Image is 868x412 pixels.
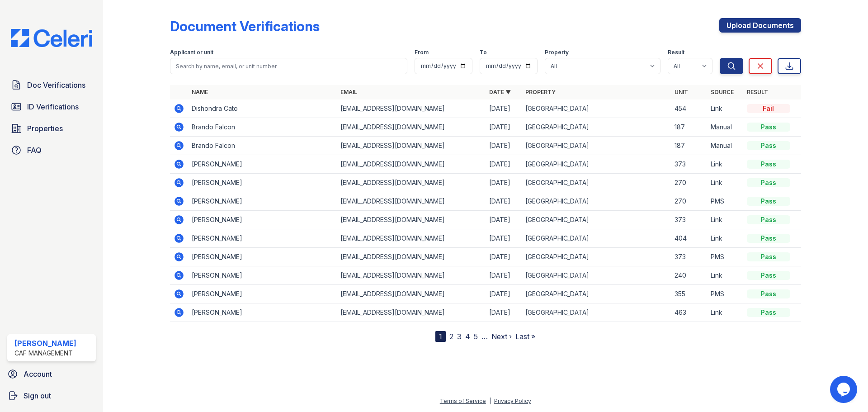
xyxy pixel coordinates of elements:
[747,160,790,169] div: Pass
[188,155,337,174] td: [PERSON_NAME]
[435,331,446,342] div: 1
[486,99,522,118] td: [DATE]
[747,89,768,95] a: Result
[14,349,76,358] div: CAF Management
[188,211,337,229] td: [PERSON_NAME]
[491,332,512,341] a: Next ›
[830,376,859,403] iframe: chat widget
[522,192,670,211] td: [GEOGRAPHIC_DATA]
[188,137,337,155] td: Brando Falcon
[719,18,801,33] a: Upload Documents
[4,387,99,405] a: Sign out
[671,229,707,248] td: 404
[671,192,707,211] td: 270
[747,271,790,280] div: Pass
[337,155,486,174] td: [EMAIL_ADDRESS][DOMAIN_NAME]
[337,211,486,229] td: [EMAIL_ADDRESS][DOMAIN_NAME]
[486,229,522,248] td: [DATE]
[747,178,790,187] div: Pass
[24,369,52,379] span: Account
[747,197,790,206] div: Pass
[457,332,462,341] a: 3
[707,174,743,192] td: Link
[188,248,337,266] td: [PERSON_NAME]
[337,229,486,248] td: [EMAIL_ADDRESS][DOMAIN_NAME]
[515,332,535,341] a: Last »
[707,229,743,248] td: Link
[14,338,76,349] div: [PERSON_NAME]
[188,303,337,322] td: [PERSON_NAME]
[747,252,790,261] div: Pass
[188,285,337,303] td: [PERSON_NAME]
[337,137,486,155] td: [EMAIL_ADDRESS][DOMAIN_NAME]
[486,174,522,192] td: [DATE]
[671,118,707,137] td: 187
[337,303,486,322] td: [EMAIL_ADDRESS][DOMAIN_NAME]
[337,266,486,285] td: [EMAIL_ADDRESS][DOMAIN_NAME]
[707,118,743,137] td: Manual
[480,49,487,56] label: To
[465,332,470,341] a: 4
[440,398,486,404] a: Terms of Service
[545,49,569,56] label: Property
[449,332,453,341] a: 2
[671,285,707,303] td: 355
[707,137,743,155] td: Manual
[188,99,337,118] td: Dishondra Cato
[522,211,670,229] td: [GEOGRAPHIC_DATA]
[188,118,337,137] td: Brando Falcon
[671,266,707,285] td: 240
[707,155,743,174] td: Link
[170,49,213,56] label: Applicant or unit
[337,192,486,211] td: [EMAIL_ADDRESS][DOMAIN_NAME]
[340,89,357,95] a: Email
[671,211,707,229] td: 373
[671,99,707,118] td: 454
[7,119,96,137] a: Properties
[486,211,522,229] td: [DATE]
[188,192,337,211] td: [PERSON_NAME]
[7,98,96,116] a: ID Verifications
[27,101,79,112] span: ID Verifications
[707,248,743,266] td: PMS
[522,229,670,248] td: [GEOGRAPHIC_DATA]
[668,49,684,56] label: Result
[522,155,670,174] td: [GEOGRAPHIC_DATA]
[707,303,743,322] td: Link
[337,99,486,118] td: [EMAIL_ADDRESS][DOMAIN_NAME]
[747,308,790,317] div: Pass
[4,29,99,47] img: CE_Logo_Blue-a8612792a0a2168367f1c8372b55b34899dd931a85d93a1a3d3e32e68fde9ad4.png
[188,266,337,285] td: [PERSON_NAME]
[337,174,486,192] td: [EMAIL_ADDRESS][DOMAIN_NAME]
[4,365,99,383] a: Account
[337,118,486,137] td: [EMAIL_ADDRESS][DOMAIN_NAME]
[522,303,670,322] td: [GEOGRAPHIC_DATA]
[486,248,522,266] td: [DATE]
[489,89,511,95] a: Date ▼
[170,18,320,34] div: Document Verifications
[671,303,707,322] td: 463
[671,155,707,174] td: 373
[671,137,707,155] td: 187
[707,285,743,303] td: PMS
[671,248,707,266] td: 373
[747,123,790,132] div: Pass
[707,192,743,211] td: PMS
[27,145,42,156] span: FAQ
[522,137,670,155] td: [GEOGRAPHIC_DATA]
[7,76,96,94] a: Doc Verifications
[7,141,96,159] a: FAQ
[337,248,486,266] td: [EMAIL_ADDRESS][DOMAIN_NAME]
[747,215,790,224] div: Pass
[486,118,522,137] td: [DATE]
[522,285,670,303] td: [GEOGRAPHIC_DATA]
[481,331,488,342] span: …
[486,266,522,285] td: [DATE]
[489,398,491,404] div: |
[494,398,531,404] a: Privacy Policy
[525,89,556,95] a: Property
[707,211,743,229] td: Link
[474,332,478,341] a: 5
[747,289,790,298] div: Pass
